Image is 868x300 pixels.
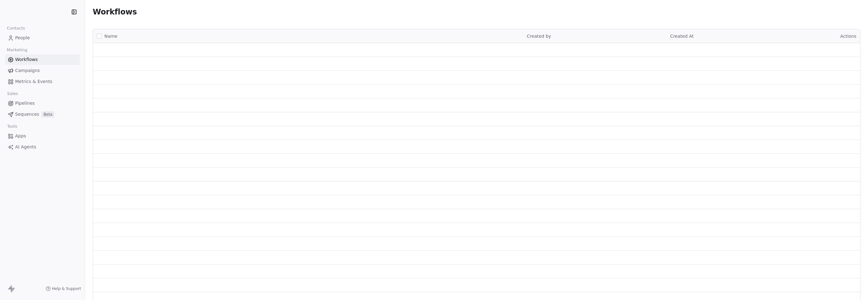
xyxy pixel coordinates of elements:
[840,34,856,39] span: Actions
[52,286,81,291] span: Help & Support
[15,133,26,139] span: Apps
[15,100,35,107] span: Pipelines
[15,67,40,74] span: Campaigns
[5,98,80,108] a: Pipelines
[527,34,551,39] span: Created by
[4,24,28,33] span: Contacts
[4,89,21,98] span: Sales
[4,122,20,131] span: Tools
[15,56,38,63] span: Workflows
[5,131,80,141] a: Apps
[104,33,117,40] span: Name
[4,45,30,55] span: Marketing
[5,142,80,152] a: AI Agents
[15,144,36,150] span: AI Agents
[670,34,694,39] span: Created At
[42,111,54,118] span: Beta
[5,65,80,76] a: Campaigns
[5,109,80,119] a: SequencesBeta
[5,33,80,43] a: People
[5,76,80,87] a: Metrics & Events
[93,8,137,16] span: Workflows
[15,78,52,85] span: Metrics & Events
[15,35,30,41] span: People
[15,111,39,118] span: Sequences
[46,286,81,291] a: Help & Support
[5,54,80,65] a: Workflows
